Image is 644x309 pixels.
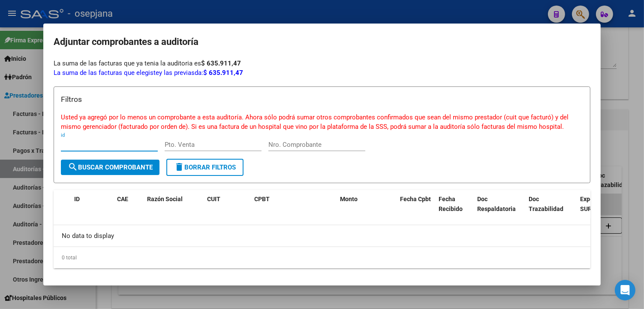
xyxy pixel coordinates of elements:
[61,94,583,105] h3: Filtros
[435,190,474,218] datatable-header-cell: Fecha Recibido
[477,196,516,212] span: Doc Respaldatoria
[525,190,577,218] datatable-header-cell: Doc Trazabilidad
[577,190,624,218] datatable-header-cell: Expediente SUR Asociado
[400,196,431,202] span: Fecha Cpbt
[203,69,243,77] strong: $ 635.911,47
[439,196,463,212] span: Fecha Recibido
[204,190,251,218] datatable-header-cell: CUIT
[61,160,159,175] button: Buscar Comprobante
[340,196,358,202] span: Monto
[61,113,583,132] p: Usted ya agregó por lo menos un comprobante a esta auditoría. Ahora sólo podrá sumar otros compro...
[201,59,241,67] strong: $ 635.911,47
[144,190,204,218] datatable-header-cell: Razón Social
[68,162,78,172] mat-icon: search
[529,196,563,212] span: Doc Trazabilidad
[166,159,244,176] button: Borrar Filtros
[68,163,153,171] span: Buscar Comprobante
[54,247,590,268] div: 0 total
[54,59,590,68] div: La suma de las facturas que ya tenia la auditoria es
[337,190,397,218] datatable-header-cell: Monto
[71,190,114,218] datatable-header-cell: ID
[474,190,525,218] datatable-header-cell: Doc Respaldatoria
[251,190,337,218] datatable-header-cell: CPBT
[117,196,128,202] span: CAE
[54,225,590,247] div: No data to display
[114,190,144,218] datatable-header-cell: CAE
[74,196,80,202] span: ID
[54,34,590,50] h2: Adjuntar comprobantes a auditoría
[147,196,183,202] span: Razón Social
[54,69,243,77] span: La suma de las facturas que elegiste da:
[254,196,270,202] span: CPBT
[397,190,435,218] datatable-header-cell: Fecha Cpbt
[580,196,618,212] span: Expediente SUR Asociado
[174,162,184,172] mat-icon: delete
[207,196,220,202] span: CUIT
[159,69,195,77] span: y las previas
[174,163,236,171] span: Borrar Filtros
[615,280,635,300] div: Open Intercom Messenger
